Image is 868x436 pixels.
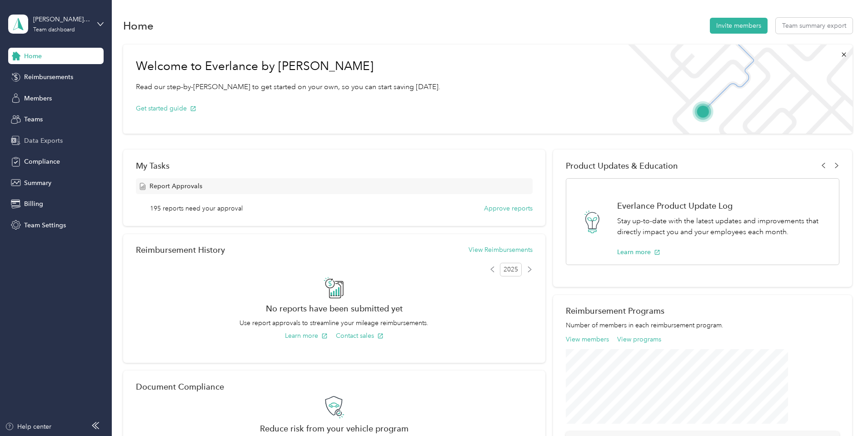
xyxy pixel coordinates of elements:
[24,136,63,145] span: Data Exports
[136,81,440,93] p: Read our step-by-[PERSON_NAME] to get started on your own, so you can start saving [DATE].
[617,247,660,257] button: Learn more
[136,59,440,74] h1: Welcome to Everlance by [PERSON_NAME]
[33,15,90,24] div: [PERSON_NAME] Restaurants
[24,178,51,188] span: Summary
[566,321,839,330] p: Number of members in each reimbursement program.
[150,204,243,213] span: 195 reports need your approval
[484,204,533,213] button: Approve reports
[24,115,43,124] span: Teams
[566,161,678,170] span: Product Updates & Education
[136,424,533,433] h2: Reduce risk from your vehicle program
[24,51,42,61] span: Home
[617,215,829,238] p: Stay up-to-date with the latest updates and improvements that directly impact you and your employ...
[817,385,868,436] iframe: Everlance-gr Chat Button Frame
[136,104,196,113] button: Get started guide
[500,263,522,276] span: 2025
[24,72,73,82] span: Reimbursements
[469,245,533,255] button: View Reimbursements
[617,335,661,344] button: View programs
[285,331,328,341] button: Learn more
[136,382,224,391] h2: Document Compliance
[136,245,225,255] h2: Reimbursement History
[336,331,384,341] button: Contact sales
[776,18,853,34] button: Team summary export
[24,157,60,166] span: Compliance
[24,94,52,103] span: Members
[123,21,154,30] h1: Home
[136,161,533,170] div: My Tasks
[619,45,852,134] img: Welcome to everlance
[136,318,533,328] p: Use report approvals to streamline your mileage reimbursements.
[150,181,202,191] span: Report Approvals
[5,422,51,431] button: Help center
[33,27,75,33] div: Team dashboard
[136,304,533,313] h2: No reports have been submitted yet
[710,18,768,34] button: Invite members
[24,199,43,209] span: Billing
[617,201,829,210] h1: Everlance Product Update Log
[24,221,66,230] span: Team Settings
[566,335,609,344] button: View members
[566,306,839,316] h2: Reimbursement Programs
